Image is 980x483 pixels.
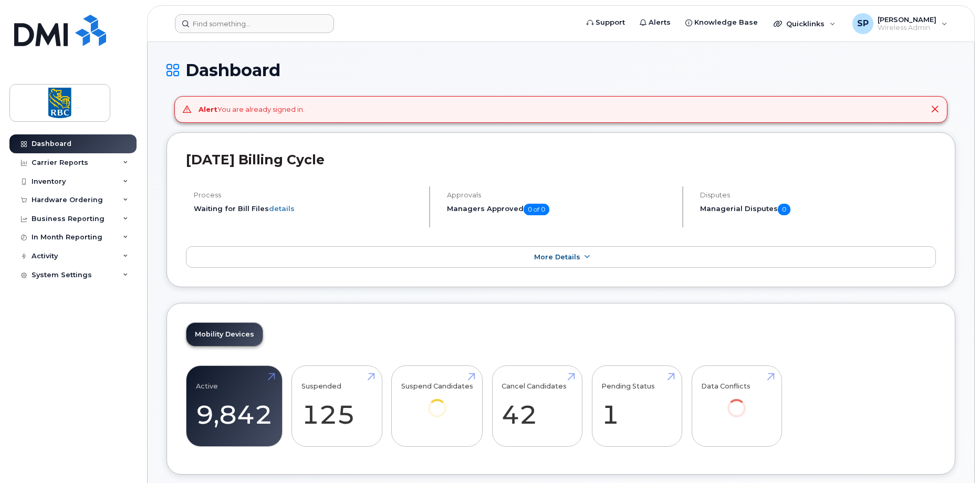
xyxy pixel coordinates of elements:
h5: Managerial Disputes [700,204,936,215]
a: Data Conflicts [701,372,772,432]
div: You are already signed in. [199,104,305,114]
span: More Details [534,253,580,261]
strong: Alert [199,105,217,113]
h5: Managers Approved [447,204,673,215]
span: 0 [778,204,790,215]
a: Mobility Devices [186,323,263,346]
a: details [269,204,295,213]
a: Suspend Candidates [401,372,473,432]
h4: Approvals [447,191,673,199]
a: Suspended 125 [301,372,372,441]
h4: Process [194,191,420,199]
h4: Disputes [700,191,936,199]
h1: Dashboard [166,61,955,79]
li: Waiting for Bill Files [194,204,420,214]
a: Active 9,842 [196,372,273,441]
span: 0 of 0 [524,204,549,215]
h2: [DATE] Billing Cycle [186,152,936,167]
a: Pending Status 1 [601,372,672,441]
a: Cancel Candidates 42 [502,372,572,441]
